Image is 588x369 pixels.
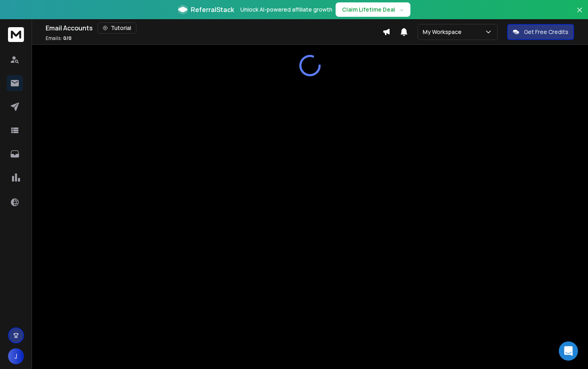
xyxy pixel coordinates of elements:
p: Unlock AI-powered affiliate growth [240,6,332,14]
span: → [398,6,404,14]
button: Claim Lifetime Deal→ [336,2,410,17]
button: Close banner [574,5,585,24]
button: Tutorial [98,22,136,34]
button: J [8,348,24,364]
p: Emails : [46,35,72,42]
button: Get Free Credits [507,24,574,40]
span: ReferralStack [191,5,234,14]
p: Get Free Credits [524,28,568,36]
p: My Workspace [423,28,465,36]
span: 0 / 0 [63,35,72,42]
div: Email Accounts [46,22,382,34]
div: Open Intercom Messenger [559,341,578,361]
